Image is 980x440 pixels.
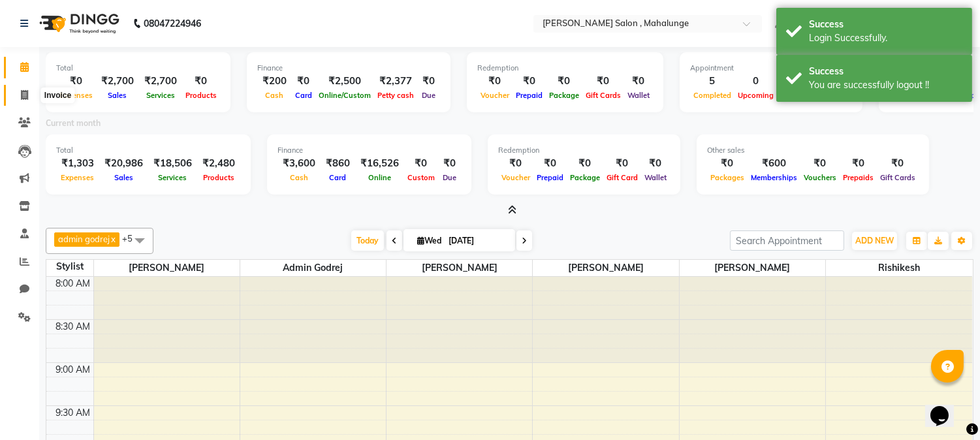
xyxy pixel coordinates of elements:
div: ₹0 [292,74,315,89]
span: [PERSON_NAME] [387,260,532,276]
div: Redemption [477,63,653,74]
span: Wallet [624,91,653,100]
span: Prepaids [840,173,877,182]
div: ₹200 [257,74,292,89]
div: ₹0 [477,74,513,89]
span: Services [143,91,178,100]
div: ₹0 [567,156,603,171]
span: Rishikesh [826,260,972,276]
img: logo [33,5,123,42]
span: admin godrej [58,234,110,244]
div: ₹18,506 [148,156,197,171]
div: ₹2,500 [315,74,374,89]
div: 9:30 AM [54,406,93,420]
div: Appointment [690,63,852,74]
span: [PERSON_NAME] [94,260,240,276]
span: Cash [262,91,287,100]
div: ₹0 [438,156,461,171]
div: Total [56,145,240,156]
div: Finance [257,63,440,74]
span: Card [292,91,315,100]
span: Cash [287,173,311,182]
div: ₹600 [748,156,800,171]
span: Voucher [477,91,513,100]
span: Completed [690,91,735,100]
button: ADD NEW [852,232,897,250]
label: Current month [46,118,101,129]
iframe: chat widget [925,388,967,427]
div: ₹2,700 [96,74,139,89]
span: Sales [105,91,131,100]
div: 9:00 AM [54,363,93,377]
span: Products [182,91,220,100]
div: ₹20,986 [99,156,148,171]
span: Vouchers [800,173,840,182]
span: [PERSON_NAME] [533,260,678,276]
div: ₹0 [417,74,440,89]
div: ₹2,700 [139,74,182,89]
input: 2025-09-03 [445,231,510,251]
span: Packages [707,173,748,182]
span: Package [546,91,582,100]
div: ₹16,526 [355,156,404,171]
span: Due [419,91,439,100]
div: ₹0 [513,74,546,89]
span: Online/Custom [315,91,374,100]
span: Custom [404,173,438,182]
div: Redemption [498,145,670,156]
span: Wallet [641,173,670,182]
span: Sales [111,173,136,182]
span: Prepaid [513,91,546,100]
div: ₹0 [56,74,96,89]
div: ₹0 [182,74,220,89]
div: ₹0 [533,156,567,171]
div: Total [56,63,220,74]
span: Petty cash [374,91,417,100]
span: Gift Cards [582,91,624,100]
span: Online [365,173,394,182]
div: ₹2,377 [374,74,417,89]
div: ₹3,600 [277,156,321,171]
span: Prepaid [533,173,567,182]
div: ₹2,480 [197,156,240,171]
input: Search Appointment [730,230,844,251]
span: ADD NEW [855,236,894,245]
span: Services [155,173,191,182]
span: Expenses [58,173,98,182]
span: Package [567,173,603,182]
div: ₹0 [404,156,438,171]
div: Success [809,18,962,31]
span: Today [351,230,384,251]
div: Success [809,65,962,78]
span: Gift Card [603,173,641,182]
span: Memberships [748,173,800,182]
div: Stylist [46,260,93,274]
div: 5 [690,74,735,89]
div: ₹0 [582,74,624,89]
div: 0 [735,74,777,89]
div: ₹0 [498,156,533,171]
b: 08047224946 [144,5,201,42]
span: +5 [122,233,142,244]
div: ₹0 [877,156,919,171]
div: ₹0 [624,74,653,89]
div: ₹1,303 [56,156,99,171]
span: Gift Cards [877,173,919,182]
div: ₹0 [707,156,748,171]
div: 8:30 AM [54,320,93,334]
div: Invoice [41,87,74,103]
span: [PERSON_NAME] [680,260,825,276]
span: admin godrej [240,260,386,276]
div: ₹0 [603,156,641,171]
span: Card [326,173,350,182]
span: Upcoming [735,91,777,100]
span: Due [439,173,460,182]
div: ₹0 [840,156,877,171]
span: Wed [414,236,445,245]
div: Other sales [707,145,919,156]
div: ₹0 [546,74,582,89]
div: ₹860 [321,156,355,171]
div: Login Successfully. [809,31,962,45]
div: Finance [277,145,461,156]
div: ₹0 [800,156,840,171]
